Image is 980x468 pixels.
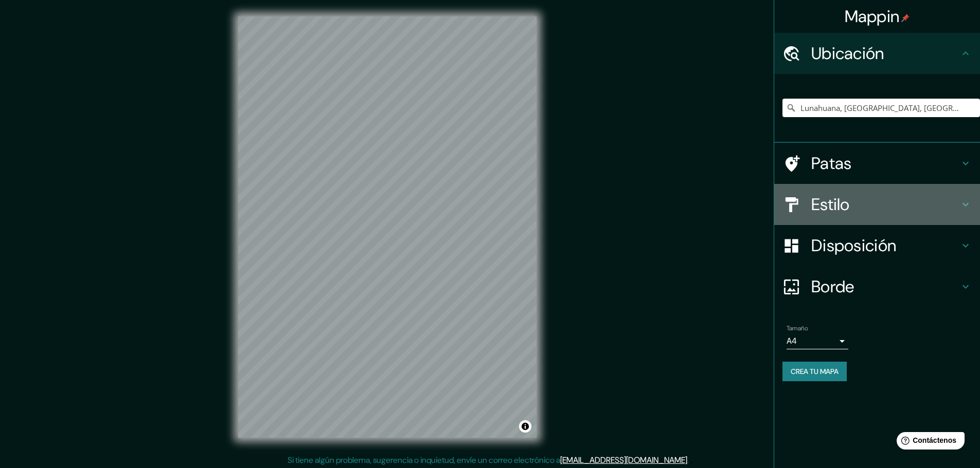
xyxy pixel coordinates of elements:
[774,266,980,307] div: Borde
[774,33,980,74] div: Ubicación
[288,455,560,465] font: Si tiene algún problema, sugerencia o inquietud, envíe un correo electrónico a
[782,99,980,117] input: Elige tu ciudad o zona
[774,184,980,225] div: Estilo
[888,428,969,457] iframe: Lanzador de widgets de ayuda
[774,143,980,184] div: Patas
[774,225,980,266] div: Disposición
[791,367,839,376] font: Crea tu mapa
[811,43,884,64] font: Ubicación
[845,6,900,27] font: Mappin
[787,335,797,346] font: A4
[811,153,852,174] font: Patas
[519,420,531,433] button: Activar o desactivar atribución
[787,324,808,332] font: Tamaño
[787,333,848,349] div: A4
[687,455,689,465] font: .
[690,454,692,465] font: .
[238,16,537,438] canvas: Mapa
[811,235,896,256] font: Disposición
[782,362,847,381] button: Crea tu mapa
[560,455,687,465] a: [EMAIL_ADDRESS][DOMAIN_NAME]
[689,454,690,465] font: .
[901,14,910,22] img: pin-icon.png
[811,194,850,215] font: Estilo
[811,276,854,297] font: Borde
